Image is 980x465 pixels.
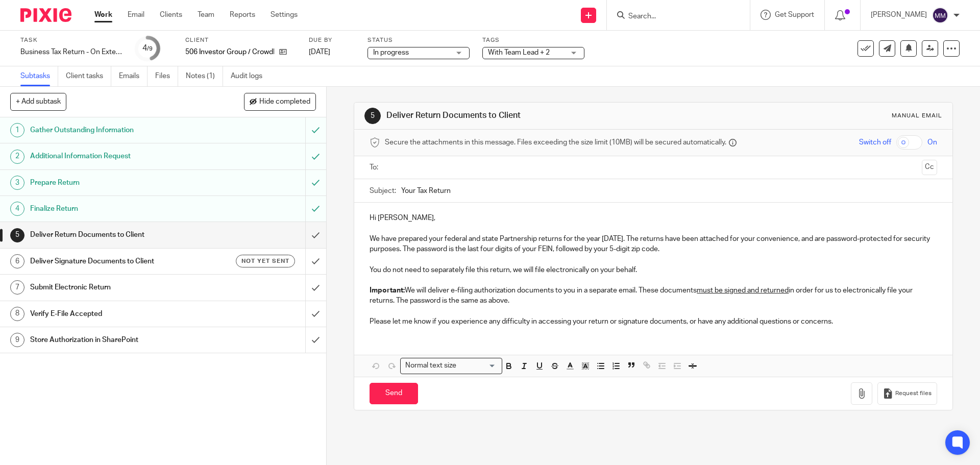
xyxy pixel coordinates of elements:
[155,66,178,86] a: Files
[30,149,207,164] h1: Additional Information Request
[198,10,214,20] a: Team
[370,285,937,306] p: We will deliver e-filing authorization documents to you in a separate email. These documents in o...
[20,66,58,86] a: Subtasks
[10,254,24,268] div: 6
[147,46,153,52] small: /9
[871,10,927,20] p: [PERSON_NAME]
[241,257,289,265] span: Not yet sent
[30,123,207,138] h1: Gather Outstanding Information
[370,316,937,327] p: Please let me know if you experience any difficulty in accessing your return or signature documen...
[186,66,223,86] a: Notes (1)
[10,202,24,216] div: 4
[403,360,458,371] span: Normal text size
[20,8,71,22] img: Pixie
[932,7,948,23] img: svg%3E
[370,383,418,405] input: Send
[370,234,937,255] p: We have prepared your federal and state Partnership returns for the year [DATE]. The returns have...
[10,150,24,164] div: 2
[259,98,310,106] span: Hide completed
[364,108,381,124] div: 5
[367,36,470,44] label: Status
[459,360,496,371] input: Search for option
[10,176,24,190] div: 3
[10,280,24,295] div: 7
[160,10,182,20] a: Clients
[230,10,255,20] a: Reports
[20,36,122,44] label: Task
[775,11,814,18] span: Get Support
[142,42,153,54] div: 4
[30,254,207,269] h1: Deliver Signature Documents to Client
[244,93,316,110] button: Hide completed
[482,36,584,44] label: Tags
[370,162,381,173] label: To:
[927,137,937,148] span: On
[119,66,148,86] a: Emails
[877,382,937,405] button: Request files
[30,306,207,322] h1: Verify E-File Accepted
[895,389,932,398] span: Request files
[370,265,937,275] p: You do not need to separately file this return, we will file electronically on your behalf.
[400,358,502,374] div: Search for option
[10,307,24,321] div: 8
[10,333,24,347] div: 9
[10,228,24,242] div: 5
[309,48,330,56] span: [DATE]
[627,12,719,21] input: Search
[20,47,122,57] div: Business Tax Return - On Extension - Crystal View
[10,93,66,110] button: + Add subtask
[185,36,296,44] label: Client
[370,213,937,223] p: Hi [PERSON_NAME],
[370,287,405,294] strong: Important:
[385,137,726,148] span: Secure the attachments in this message. Files exceeding the size limit (10MB) will be secured aut...
[370,186,396,196] label: Subject:
[30,280,207,295] h1: Submit Electronic Return
[30,201,207,216] h1: Finalize Return
[697,287,789,294] u: must be signed and returned
[373,49,409,56] span: In progress
[922,160,937,175] button: Cc
[128,10,144,20] a: Email
[271,10,298,20] a: Settings
[859,137,891,148] span: Switch off
[30,227,207,242] h1: Deliver Return Documents to Client
[386,110,675,121] h1: Deliver Return Documents to Client
[94,10,112,20] a: Work
[892,112,942,120] div: Manual email
[66,66,111,86] a: Client tasks
[185,47,274,57] p: 506 Investor Group / CrowdDD
[10,123,24,137] div: 1
[30,175,207,190] h1: Prepare Return
[30,332,207,348] h1: Store Authorization in SharePoint
[488,49,550,56] span: With Team Lead + 2
[309,36,355,44] label: Due by
[231,66,270,86] a: Audit logs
